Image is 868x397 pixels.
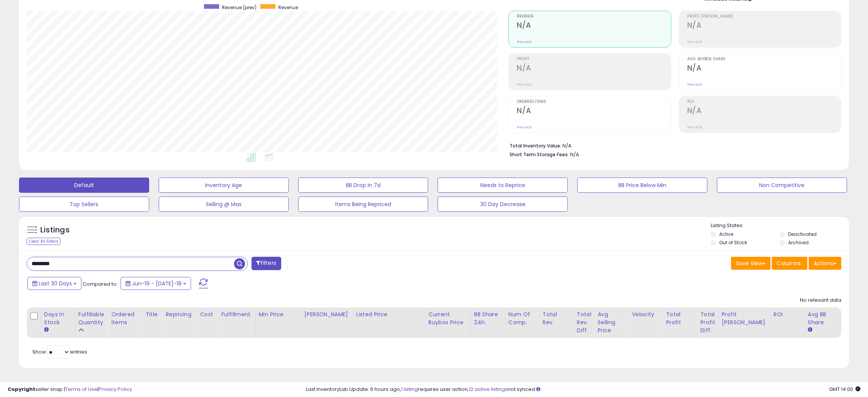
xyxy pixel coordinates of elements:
[27,238,61,245] div: Clear All Filters
[719,239,747,246] label: Out of Stock
[356,311,422,319] div: Listed Price
[517,106,671,117] h2: N/A
[809,257,841,270] button: Actions
[83,280,118,288] span: Compared to:
[632,311,659,319] div: Velocity
[517,57,671,61] span: Profit
[687,82,702,87] small: Prev: N/A
[543,311,570,327] div: Total Rev.
[222,4,256,11] span: Revenue (prev)
[159,197,289,212] button: Selling @ Max
[687,106,841,117] h2: N/A
[719,231,733,237] label: Active
[298,197,428,212] button: Items Being Repriced
[259,311,298,319] div: Min Price
[717,178,847,193] button: Non Competitive
[687,64,841,74] h2: N/A
[252,257,281,270] button: Filters
[510,141,836,150] li: N/A
[166,311,193,319] div: Repricing
[159,178,289,193] button: Inventory Age
[145,311,159,319] div: Title
[517,14,671,19] span: Revenue
[298,178,428,193] button: BB Drop in 7d
[711,222,849,229] p: Listing States:
[508,311,536,327] div: Num of Comp.
[132,280,182,287] span: Jun-19 - [DATE]-18
[517,64,671,74] h2: N/A
[401,386,418,393] a: 1 listing
[200,311,215,319] div: Cost
[474,311,502,327] div: BB Share 24h.
[510,151,569,158] b: Short Term Storage Fees:
[19,178,149,193] button: Default
[278,4,298,11] span: Revenue
[517,125,532,130] small: Prev: N/A
[687,40,702,44] small: Prev: N/A
[39,280,72,287] span: Last 30 Days
[788,231,817,237] label: Deactivated
[774,311,801,319] div: ROI
[469,386,508,393] a: 12 active listings
[517,21,671,31] h2: N/A
[8,386,132,393] div: seller snap | |
[570,151,579,158] span: N/A
[687,21,841,31] h2: N/A
[687,100,841,104] span: ROI
[788,239,809,246] label: Archived
[221,311,252,319] div: Fulfillment
[78,311,105,327] div: Fulfillable Quantity
[666,311,694,327] div: Total Profit
[597,311,625,335] div: Avg Selling Price
[32,348,87,355] span: Show: entries
[517,40,532,44] small: Prev: N/A
[687,125,702,130] small: Prev: N/A
[304,311,350,319] div: [PERSON_NAME]
[517,82,532,87] small: Prev: N/A
[577,178,707,193] button: BB Price Below Min
[99,386,132,393] a: Privacy Policy
[44,311,72,327] div: Days In Stock
[772,257,807,270] button: Columns
[731,257,771,270] button: Save View
[8,386,35,393] strong: Copyright
[44,327,49,333] small: Days In Stock.
[722,311,767,327] div: Profit [PERSON_NAME]
[19,197,149,212] button: Top Sellers
[65,386,97,393] a: Terms of Use
[700,311,715,335] div: Total Profit Diff.
[428,311,468,327] div: Current Buybox Price
[517,100,671,104] span: Ordered Items
[111,311,139,327] div: Ordered Items
[800,297,841,304] div: No relevant data
[687,57,841,61] span: Avg. Buybox Share
[27,277,81,290] button: Last 30 Days
[438,178,568,193] button: Needs to Reprice
[577,311,591,335] div: Total Rev. Diff.
[121,277,191,290] button: Jun-19 - [DATE]-18
[40,225,70,235] h5: Listings
[829,386,860,393] span: 2025-08-18 14:00 GMT
[777,259,801,267] span: Columns
[438,197,568,212] button: 30 Day Decrease
[808,327,812,333] small: Avg BB Share.
[510,142,561,149] b: Total Inventory Value:
[306,386,860,393] div: Last InventoryLab Update: 6 hours ago, requires user action, not synced.
[687,14,841,19] span: Profit [PERSON_NAME]
[808,311,836,327] div: Avg BB Share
